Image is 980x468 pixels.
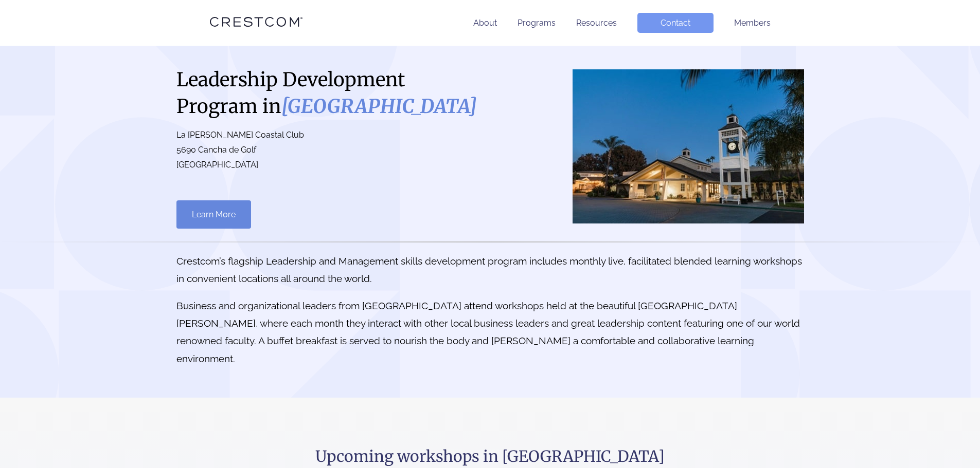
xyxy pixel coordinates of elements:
[518,18,556,28] a: Programs
[176,200,251,229] a: Learn More
[281,95,477,118] i: [GEOGRAPHIC_DATA]
[176,297,804,367] p: Business and organizational leaders from [GEOGRAPHIC_DATA] attend workshops held at the beautiful...
[734,18,771,28] a: Members
[176,128,480,172] p: La [PERSON_NAME] Coastal Club 5690 Cancha de Golf [GEOGRAPHIC_DATA]
[576,18,617,28] a: Resources
[473,18,497,28] a: About
[637,13,714,33] a: Contact
[128,446,853,467] h2: Upcoming workshops in [GEOGRAPHIC_DATA]
[573,69,804,223] img: San Diego County
[176,252,804,287] p: Crestcom’s flagship Leadership and Management skills development program includes monthly live, f...
[176,66,480,120] h1: Leadership Development Program in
